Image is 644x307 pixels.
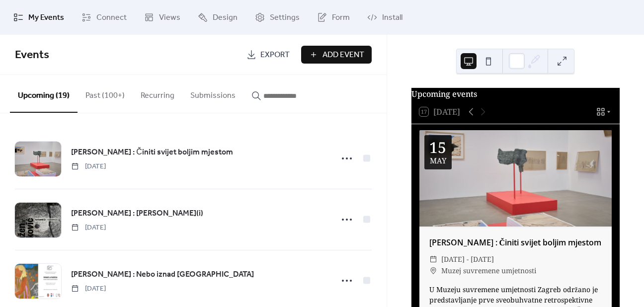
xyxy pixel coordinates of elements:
[441,265,536,277] span: Muzej suvremene umjetnosti
[332,12,350,24] span: Form
[71,269,254,281] span: [PERSON_NAME] : Nebo iznad [GEOGRAPHIC_DATA]
[137,4,188,31] a: Views
[429,265,437,277] div: ​
[71,268,254,281] a: [PERSON_NAME] : Nebo iznad [GEOGRAPHIC_DATA]
[310,4,357,31] a: Form
[71,146,233,159] a: [PERSON_NAME] : Činiti svijet boljim mjestom
[441,253,494,265] span: [DATE] - [DATE]
[74,4,134,31] a: Connect
[28,12,64,24] span: My Events
[270,12,300,24] span: Settings
[382,12,402,24] span: Install
[322,49,364,61] span: Add Event
[71,161,106,172] span: [DATE]
[71,208,203,220] span: [PERSON_NAME] : [PERSON_NAME](i)
[213,12,238,24] span: Design
[430,157,446,164] div: May
[429,253,437,265] div: ​
[182,75,243,112] button: Submissions
[301,46,372,64] button: Add Event
[429,140,446,155] div: 15
[96,12,127,24] span: Connect
[190,4,245,31] a: Design
[239,46,297,64] a: Export
[419,236,612,248] div: [PERSON_NAME] : Činiti svijet boljim mjestom
[247,4,307,31] a: Settings
[10,75,78,113] button: Upcoming (19)
[260,49,290,61] span: Export
[15,44,49,66] span: Events
[71,284,106,294] span: [DATE]
[360,4,410,31] a: Install
[411,88,620,100] div: Upcoming events
[78,75,133,112] button: Past (100+)
[6,4,72,31] a: My Events
[71,207,203,220] a: [PERSON_NAME] : [PERSON_NAME](i)
[71,223,106,233] span: [DATE]
[159,12,180,24] span: Views
[133,75,182,112] button: Recurring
